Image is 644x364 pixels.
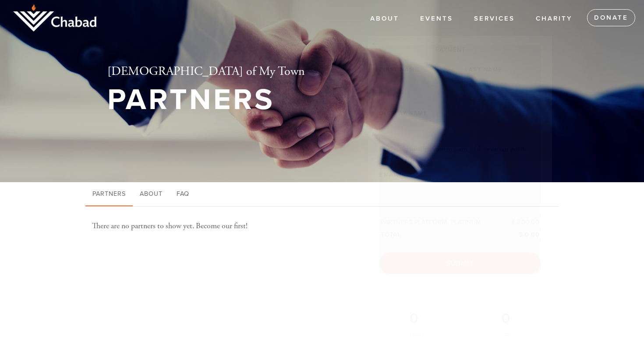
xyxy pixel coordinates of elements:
h2: 0 [382,310,446,327]
a: Partners [85,182,133,207]
a: FAQ [170,182,196,207]
a: About [364,11,406,27]
a: Donate [587,9,635,27]
a: Charity [529,11,579,27]
a: About [133,182,170,207]
div: partners [382,331,446,337]
div: There are no partners to show yet. Become our first! [92,220,355,232]
img: logo_half.png [13,4,96,32]
h1: Partners [107,86,305,114]
a: Events [414,11,460,27]
div: new [473,331,538,337]
h2: 0 [473,310,538,327]
a: Services [467,11,521,27]
h2: [DEMOGRAPHIC_DATA] of My Town [107,64,305,79]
